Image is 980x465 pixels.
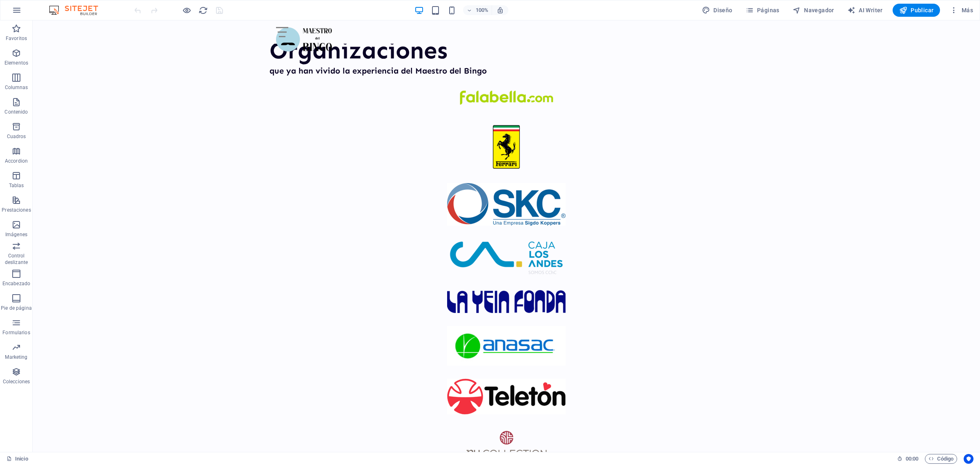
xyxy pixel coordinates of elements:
button: reload [198,5,208,15]
p: Pie de página [1,305,31,311]
i: Al redimensionar, ajustar el nivel de zoom automáticamente para ajustarse al dispositivo elegido. [497,7,504,14]
span: Código [929,454,953,464]
span: Diseño [702,6,733,14]
p: Cuadros [7,133,26,140]
span: Navegador [793,6,834,14]
h6: 100% [475,5,488,15]
p: Formularios [2,329,30,336]
button: 100% [463,5,492,15]
span: Más [950,6,973,14]
button: AI Writer [844,4,886,17]
button: Usercentrics [964,454,973,464]
p: Elementos [4,60,28,66]
button: Navegador [789,4,837,17]
p: Tablas [9,182,24,189]
button: Publicar [893,4,940,17]
button: Haz clic para salir del modo de previsualización y seguir editando [182,5,192,15]
a: Haz clic para cancelar la selección y doble clic para abrir páginas [7,454,28,464]
p: Contenido [4,109,28,115]
p: Accordion [5,158,28,164]
span: Páginas [746,6,780,14]
div: Diseño (Ctrl+Alt+Y) [699,4,736,17]
p: Marketing [5,354,27,360]
h6: Tiempo de la sesión [897,454,919,464]
p: Prestaciones [2,207,31,213]
button: Páginas [742,4,783,17]
p: Imágenes [5,231,27,238]
span: : [911,456,913,462]
span: 00 00 [906,454,918,464]
i: Volver a cargar página [198,6,208,15]
button: Diseño [699,4,736,17]
span: AI Writer [847,6,883,14]
p: Colecciones [3,378,30,385]
span: Publicar [899,6,934,14]
p: Favoritos [6,35,27,42]
button: Código [925,454,957,464]
p: Columnas [5,84,28,91]
img: Editor Logo [47,5,108,15]
p: Encabezado [2,280,30,287]
button: Más [947,4,976,17]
